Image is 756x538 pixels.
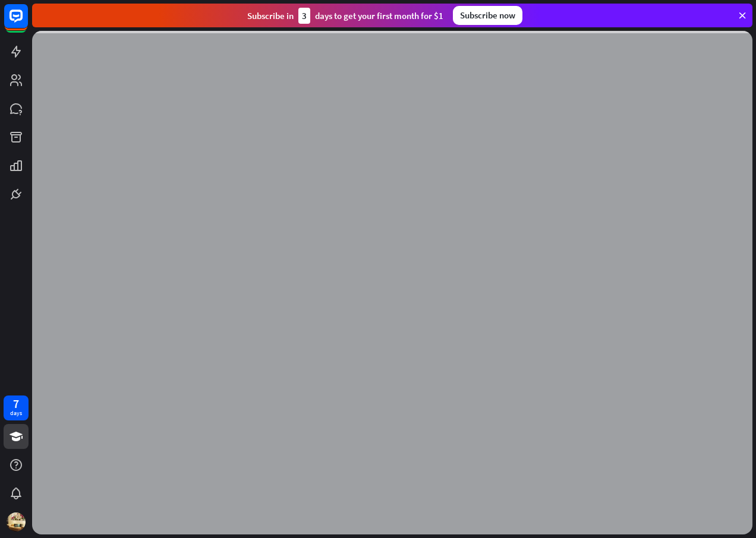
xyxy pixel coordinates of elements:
[13,398,19,409] div: 7
[10,409,22,417] div: days
[4,395,29,420] a: 7 days
[247,8,443,24] div: Subscribe in days to get your first month for $1
[298,8,310,24] div: 3
[453,6,522,25] div: Subscribe now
